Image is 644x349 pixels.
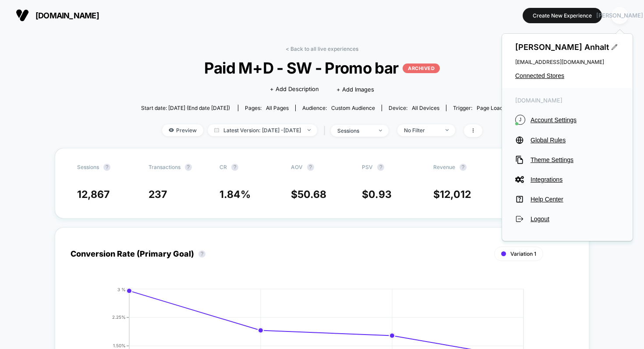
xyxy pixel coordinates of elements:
button: ? [460,164,467,171]
button: JAccount Settings [515,115,619,125]
span: Page Load [477,105,503,111]
button: Global Rules [515,136,619,145]
span: $ [291,188,326,201]
span: 1.84 % [219,188,251,201]
button: ? [307,164,314,171]
button: [PERSON_NAME] [609,7,631,25]
img: calendar [214,128,219,132]
button: Integrations [515,175,619,184]
tspan: 1.50% [113,343,126,348]
div: No Filter [404,127,439,134]
span: Latest Version: [DATE] - [DATE] [208,124,317,136]
span: 12,012 [440,188,471,201]
span: Transactions [149,164,180,170]
span: AOV [291,164,303,170]
a: < Back to all live experiences [286,46,358,52]
span: [DOMAIN_NAME] [35,11,99,20]
span: Variation 1 [510,250,536,257]
span: 50.68 [297,188,326,201]
button: ? [198,250,205,257]
span: | [322,124,331,137]
i: J [515,115,525,125]
span: Device: [382,105,446,111]
button: ? [231,164,238,171]
button: Create New Experience [523,8,602,23]
span: Revenue [433,164,455,170]
span: [EMAIL_ADDRESS][DOMAIN_NAME] [515,59,619,65]
span: Custom Audience [331,105,375,111]
tspan: 2.25% [112,314,126,320]
div: sessions [337,127,372,134]
button: Logout [515,215,619,223]
button: Theme Settings [515,155,619,164]
button: [DOMAIN_NAME] [13,8,102,22]
button: ? [185,164,192,171]
span: Sessions [77,164,99,170]
span: PSV [362,164,373,170]
span: Help Center [531,196,619,203]
div: Pages: [245,105,289,111]
img: end [308,129,311,131]
span: CR [219,164,227,170]
span: Paid M+D - SW - Promo bar [159,59,485,77]
img: Visually logo [16,9,29,22]
div: [PERSON_NAME] [611,7,628,24]
img: end [446,129,449,131]
span: 237 [149,188,167,201]
div: Audience: [302,105,375,111]
span: 0.93 [368,188,392,201]
p: ARCHIVED [403,63,440,73]
span: Global Rules [531,137,619,144]
button: Connected Stores [515,72,619,79]
span: Preview [162,124,203,136]
div: Trigger: [453,105,503,111]
span: Account Settings [531,116,619,123]
span: Logout [531,215,619,222]
span: + Add Images [336,86,374,93]
button: ? [103,164,110,171]
img: end [379,130,382,131]
span: + Add Description [270,85,319,94]
span: 12,867 [77,188,110,201]
button: Help Center [515,195,619,204]
span: [PERSON_NAME] Anhalt [515,42,619,52]
span: $ [362,188,392,201]
span: Integrations [531,176,619,183]
span: [DOMAIN_NAME] [515,97,619,104]
tspan: 3 % [117,286,126,292]
span: all pages [266,105,289,111]
button: ? [377,164,384,171]
span: all devices [412,105,439,111]
span: Start date: [DATE] (End date [DATE]) [141,105,230,111]
span: $ [433,188,471,201]
span: Theme Settings [531,156,619,163]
